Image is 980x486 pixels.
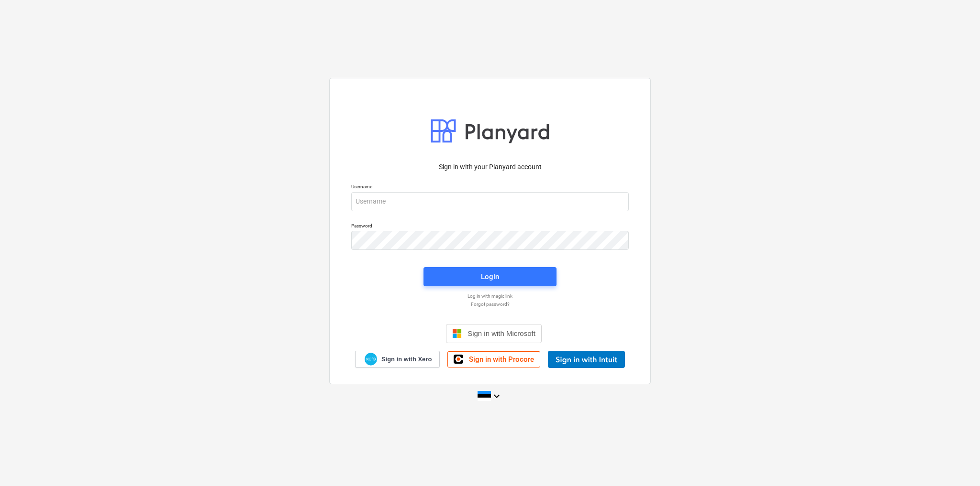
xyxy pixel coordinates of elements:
[452,329,462,338] img: Microsoft logo
[491,390,502,402] i: keyboard_arrow_down
[381,355,432,364] span: Sign in with Xero
[346,293,634,299] a: Log in with magic link
[423,267,557,286] button: Login
[346,301,634,307] a: Forgot password?
[351,223,629,231] p: Password
[351,192,629,211] input: Username
[355,351,440,367] a: Sign in with Xero
[468,329,535,337] span: Sign in with Microsoft
[447,351,540,367] a: Sign in with Procore
[481,270,499,283] div: Login
[351,184,629,192] p: Username
[365,353,377,366] img: Xero logo
[469,355,534,364] span: Sign in with Procore
[351,162,629,172] p: Sign in with your Planyard account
